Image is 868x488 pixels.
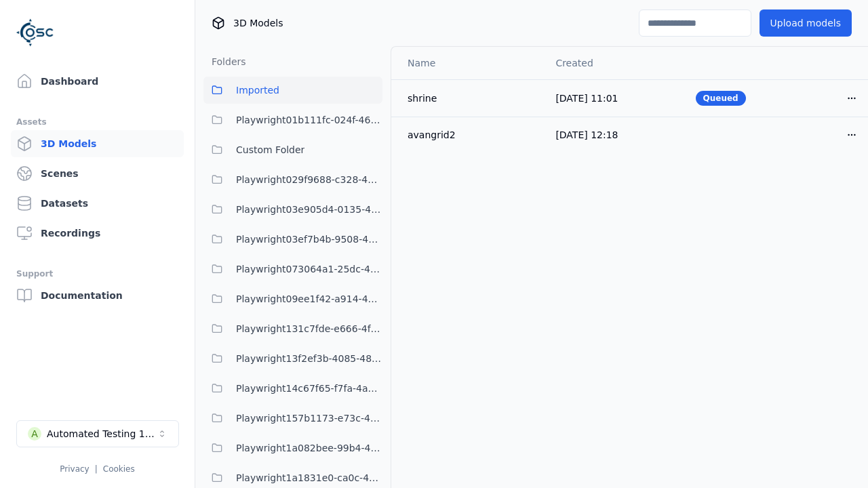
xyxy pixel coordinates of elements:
[103,464,135,474] a: Cookies
[236,171,382,188] span: Playwright029f9688-c328-482d-9c42-3b0c529f8514
[16,420,179,447] button: Select a workspace
[236,231,382,247] span: Playwright03ef7b4b-9508-47f0-8afd-5e0ec78663fc
[696,91,746,106] div: Queued
[236,440,382,456] span: Playwright1a082bee-99b4-4375-8133-1395ef4c0af5
[203,405,382,432] button: Playwright157b1173-e73c-4808-a1ac-12e2e4cec217
[11,220,184,247] a: Recordings
[60,464,89,474] a: Privacy
[11,130,184,157] a: 3D Models
[236,291,382,307] span: Playwright09ee1f42-a914-43b3-abf1-e7ca57cf5f96
[11,68,184,95] a: Dashboard
[16,14,54,52] img: Logo
[203,345,382,372] button: Playwright13f2ef3b-4085-48b8-a429-2a4839ebbf05
[236,321,382,337] span: Playwright131c7fde-e666-4f3e-be7e-075966dc97bc
[47,427,157,441] div: Automated Testing 1 - Playwright
[236,142,304,158] span: Custom Folder
[203,285,382,312] button: Playwright09ee1f42-a914-43b3-abf1-e7ca57cf5f96
[203,77,382,104] button: Imported
[16,114,178,130] div: Assets
[391,47,545,79] th: Name
[203,256,382,283] button: Playwright073064a1-25dc-42be-bd5d-9b023c0ea8dd
[236,201,382,218] span: Playwright03e905d4-0135-4922-94e2-0c56aa41bf04
[236,82,279,98] span: Imported
[203,375,382,402] button: Playwright14c67f65-f7fa-4a69-9dce-fa9a259dcaa1
[203,55,246,68] h3: Folders
[233,16,283,30] span: 3D Models
[203,315,382,342] button: Playwright131c7fde-e666-4f3e-be7e-075966dc97bc
[203,196,382,223] button: Playwright03e905d4-0135-4922-94e2-0c56aa41bf04
[236,470,382,486] span: Playwright1a1831e0-ca0c-4e14-bc08-f87064ef1ded
[16,266,178,282] div: Support
[555,129,618,140] span: [DATE] 12:18
[236,410,382,426] span: Playwright157b1173-e73c-4808-a1ac-12e2e4cec217
[203,136,382,163] button: Custom Folder
[408,128,534,142] div: avangrid2
[236,261,382,277] span: Playwright073064a1-25dc-42be-bd5d-9b023c0ea8dd
[236,380,382,396] span: Playwright14c67f65-f7fa-4a69-9dce-fa9a259dcaa1
[545,47,684,79] th: Created
[203,434,382,462] button: Playwright1a082bee-99b4-4375-8133-1395ef4c0af5
[11,282,184,309] a: Documentation
[408,91,534,105] div: shrine
[28,427,41,441] div: A
[11,190,184,217] a: Datasets
[11,160,184,187] a: Scenes
[555,93,618,104] span: [DATE] 11:01
[236,112,382,128] span: Playwright01b111fc-024f-466d-9bae-c06bfb571c6d
[236,350,382,367] span: Playwright13f2ef3b-4085-48b8-a429-2a4839ebbf05
[759,9,852,37] button: Upload models
[203,106,382,134] button: Playwright01b111fc-024f-466d-9bae-c06bfb571c6d
[203,226,382,253] button: Playwright03ef7b4b-9508-47f0-8afd-5e0ec78663fc
[203,166,382,193] button: Playwright029f9688-c328-482d-9c42-3b0c529f8514
[95,464,98,474] span: |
